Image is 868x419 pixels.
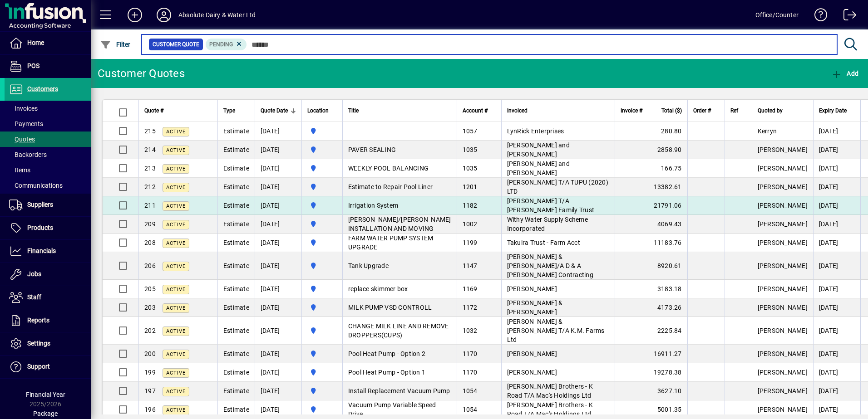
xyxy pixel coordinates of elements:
td: 21791.06 [648,196,687,215]
td: [DATE] [813,141,860,159]
span: Quoted by [758,106,783,116]
span: 203 [144,304,156,311]
div: Office/Counter [755,8,799,22]
span: Title [348,106,359,116]
td: [DATE] [813,122,860,141]
a: Items [5,162,91,178]
span: [PERSON_NAME] [507,285,557,292]
span: [PERSON_NAME] and [PERSON_NAME] [507,141,570,158]
span: Quotes [9,136,35,143]
span: Active [166,370,186,376]
span: Customer Quote [153,40,199,49]
div: Quote Date [261,106,296,116]
td: [DATE] [813,252,860,280]
td: [DATE] [255,122,301,141]
div: Quote # [144,106,189,116]
span: Estimate [223,202,249,209]
div: Account # [463,106,496,116]
span: [PERSON_NAME] T/A [PERSON_NAME] Family Trust [507,197,595,214]
span: Withy Water Supply Scheme Incorporated [507,216,588,232]
span: 1170 [463,369,478,376]
span: Location [307,106,329,116]
span: replace skimmer box [348,285,408,292]
a: Staff [5,286,91,309]
div: Absolute Dairy & Water Ltd [178,8,256,22]
span: Active [166,263,186,269]
span: Matata Road [307,386,337,396]
span: Estimate [223,387,249,395]
span: Active [166,287,186,292]
div: Ref [730,106,746,116]
span: 1002 [463,220,478,228]
span: 211 [144,202,156,209]
span: LynRick Enterprises [507,127,564,135]
span: Matata Road [307,200,337,210]
span: 1057 [463,127,478,135]
span: Estimate [223,350,249,357]
span: 196 [144,406,156,413]
span: Staff [27,293,41,301]
span: 1182 [463,202,478,209]
span: Estimate [223,369,249,376]
span: Matata Road [307,182,337,192]
a: Jobs [5,263,91,286]
span: Estimate [223,127,249,135]
td: [DATE] [255,196,301,215]
span: Matata Road [307,126,337,136]
td: [DATE] [813,196,860,215]
a: Logout [837,2,857,31]
span: Matata Road [307,404,337,414]
span: 214 [144,146,156,153]
span: Financials [27,247,56,254]
span: [PERSON_NAME] [758,202,808,209]
span: Active [166,389,186,395]
span: Install Replacement Vacuum Pump [348,387,450,395]
span: Active [166,203,186,209]
span: Matata Road [307,261,337,271]
span: Matata Road [307,349,337,359]
span: Settings [27,340,50,347]
span: 1201 [463,183,478,190]
span: Add [831,70,858,77]
span: 197 [144,387,156,395]
td: [DATE] [813,178,860,196]
td: 2225.84 [648,317,687,345]
button: Add [120,7,149,23]
span: [PERSON_NAME]/[PERSON_NAME] INSTALLATION AND MOVING [348,216,451,232]
td: [DATE] [255,345,301,363]
span: [PERSON_NAME] [758,239,808,246]
span: Financial Year [26,391,65,398]
div: Invoiced [507,106,609,116]
span: 202 [144,327,156,334]
span: Estimate [223,304,249,311]
span: Vacuum Pump Variable Speed Drive [348,401,436,418]
td: [DATE] [813,159,860,178]
span: Total ($) [661,106,682,116]
span: [PERSON_NAME] [758,146,808,153]
div: Quoted by [758,106,808,116]
td: [DATE] [813,234,860,252]
span: Expiry Date [819,106,847,116]
span: Estimate [223,165,249,172]
span: [PERSON_NAME] [758,350,808,357]
td: [DATE] [255,234,301,252]
span: [PERSON_NAME] [758,183,808,190]
span: Estimate [223,262,249,269]
span: Products [27,224,53,231]
td: [DATE] [813,345,860,363]
span: Active [166,351,186,357]
span: Estimate [223,285,249,292]
a: Communications [5,178,91,193]
span: [PERSON_NAME] & [PERSON_NAME] [507,299,563,316]
span: 1035 [463,165,478,172]
span: Active [166,129,186,135]
span: [PERSON_NAME] [507,369,557,376]
a: Products [5,217,91,239]
span: Package [33,410,58,417]
td: 280.80 [648,122,687,141]
a: POS [5,55,91,78]
span: Active [166,222,186,228]
span: Irrigation System [348,202,398,209]
a: Financials [5,240,91,263]
span: 1054 [463,406,478,413]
